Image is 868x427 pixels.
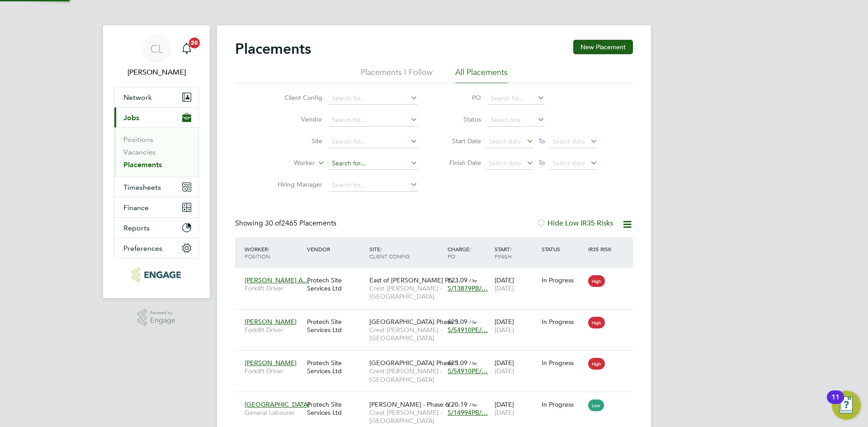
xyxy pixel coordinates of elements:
span: / Position [245,245,270,260]
span: High [588,317,605,328]
span: / Client Config [369,245,410,260]
input: Search for... [329,92,418,105]
a: Go to home page [114,267,199,282]
span: / Finish [495,245,512,260]
div: Protech Site Services Ltd [305,313,367,338]
div: In Progress [542,276,584,284]
div: Protech Site Services Ltd [305,396,367,421]
span: To [536,135,547,147]
button: Preferences [114,238,198,258]
span: [GEOGRAPHIC_DATA] [245,400,310,408]
span: [GEOGRAPHIC_DATA] Phase 5 [369,359,458,367]
span: To [536,157,547,169]
li: Placements I Follow [361,67,433,83]
span: 30 of [265,219,281,228]
span: 20 [189,38,200,48]
input: Search for... [329,114,418,127]
input: Search for... [329,136,418,148]
label: Vendor [270,115,322,123]
div: Vendor [305,241,367,257]
button: Network [114,87,198,107]
input: Search for... [329,179,418,192]
label: Hide Low IR35 Risks [537,219,613,228]
span: [GEOGRAPHIC_DATA] Phase 5 [369,318,458,326]
a: [PERSON_NAME]Forklift DriverProtech Site Services Ltd[GEOGRAPHIC_DATA] Phase 5Crest [PERSON_NAME]... [242,354,633,361]
div: 11 [831,397,840,409]
span: 2465 Placements [265,219,336,228]
span: Network [123,93,152,102]
span: Forklift Driver [245,367,302,375]
span: S/13879PB/… [448,284,488,292]
span: Low [588,399,604,411]
span: £23.09 [448,359,467,367]
button: Jobs [114,108,198,127]
span: Crest [PERSON_NAME] - [GEOGRAPHIC_DATA] [369,408,443,425]
a: Positions [123,135,153,144]
li: All Placements [455,67,508,83]
div: Site [367,241,445,264]
img: protechltd-logo-retina.png [132,267,180,282]
h2: Placements [235,40,311,58]
a: 20 [178,34,196,63]
div: Protech Site Services Ltd [305,354,367,380]
span: S/54910PE/… [448,367,488,375]
span: Engage [150,317,175,324]
div: In Progress [542,359,584,367]
span: Select date [552,159,585,167]
a: [PERSON_NAME]Forklift DriverProtech Site Services Ltd[GEOGRAPHIC_DATA] Phase 5Crest [PERSON_NAME]... [242,313,633,320]
div: [DATE] [492,396,539,421]
span: [PERSON_NAME] - Phase 6 [369,400,449,408]
label: Start Date [440,137,481,145]
span: Timesheets [123,183,161,192]
input: Search for... [329,157,418,170]
div: In Progress [542,400,584,408]
input: Search for... [487,92,545,105]
span: [DATE] [495,367,514,375]
div: Charge [445,241,492,264]
span: CL [150,43,163,55]
div: Status [539,241,586,257]
span: Crest [PERSON_NAME] - [GEOGRAPHIC_DATA] [369,367,443,383]
div: Start [492,241,539,264]
span: / hr [469,360,477,366]
div: [DATE] [492,272,539,297]
span: Powered by [150,309,175,317]
button: Reports [114,218,198,238]
span: [PERSON_NAME] A… [245,276,309,284]
label: Hiring Manager [270,180,322,188]
div: Protech Site Services Ltd [305,272,367,297]
span: Jobs [123,113,139,122]
span: [PERSON_NAME] [245,359,297,367]
span: Forklift Driver [245,284,302,292]
span: Select date [489,137,521,145]
span: / hr [469,277,477,284]
span: / hr [469,319,477,325]
div: Jobs [114,127,198,177]
div: Showing [235,219,338,228]
span: / hr [469,401,477,408]
span: £20.19 [448,400,467,408]
button: Finance [114,197,198,217]
div: In Progress [542,318,584,326]
span: Select date [489,159,521,167]
button: New Placement [573,40,633,54]
span: Finance [123,203,149,212]
span: [DATE] [495,284,514,292]
span: Chloe Lyons [114,67,199,78]
div: IR35 Risk [586,241,617,257]
input: Select one [487,114,545,127]
a: Vacancies [123,148,156,156]
span: Crest [PERSON_NAME] - [GEOGRAPHIC_DATA] [369,284,443,300]
span: General Labourer [245,408,302,417]
label: Site [270,137,322,145]
a: [PERSON_NAME] A…Forklift DriverProtech Site Services LtdEast of [PERSON_NAME] Ph…Crest [PERSON_NA... [242,271,633,279]
label: Finish Date [440,159,481,167]
span: Forklift Driver [245,326,302,334]
nav: Main navigation [103,25,210,298]
span: S/54910PE/… [448,326,488,334]
label: Status [440,115,481,123]
label: PO [440,94,481,102]
div: Worker [242,241,305,264]
a: Powered byEngage [137,309,176,326]
span: £23.09 [448,318,467,326]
